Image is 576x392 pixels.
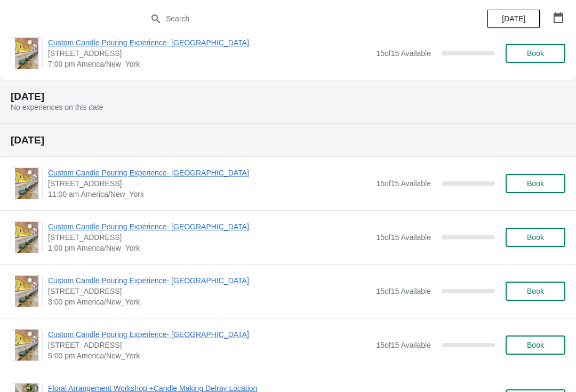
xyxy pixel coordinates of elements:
img: Custom Candle Pouring Experience- Delray Beach | 415 East Atlantic Avenue, Delray Beach, FL, USA ... [15,276,38,307]
span: Custom Candle Pouring Experience- [GEOGRAPHIC_DATA] [48,275,371,286]
img: Custom Candle Pouring Experience- Delray Beach | 415 East Atlantic Avenue, Delray Beach, FL, USA ... [15,38,38,69]
span: No experiences on this date [11,103,103,111]
span: Book [527,341,544,349]
span: Custom Candle Pouring Experience- [GEOGRAPHIC_DATA] [48,329,371,340]
span: Custom Candle Pouring Experience- [GEOGRAPHIC_DATA] [48,221,371,232]
span: 15 of 15 Available [376,233,431,242]
span: 11:00 am America/New_York [48,189,371,199]
img: Custom Candle Pouring Experience- Delray Beach | 415 East Atlantic Avenue, Delray Beach, FL, USA ... [15,168,38,199]
button: Book [506,335,565,355]
span: Book [527,233,544,242]
span: [STREET_ADDRESS] [48,232,371,243]
button: Book [506,44,565,63]
h2: [DATE] [11,91,565,102]
span: 15 of 15 Available [376,341,431,349]
span: [STREET_ADDRESS] [48,48,371,59]
button: Book [506,282,565,301]
span: 15 of 15 Available [376,179,431,188]
span: 3:00 pm America/New_York [48,297,371,307]
input: Search [165,9,432,28]
span: [STREET_ADDRESS] [48,286,371,297]
span: [DATE] [502,14,525,23]
img: Custom Candle Pouring Experience- Delray Beach | 415 East Atlantic Avenue, Delray Beach, FL, USA ... [15,222,38,253]
span: 15 of 15 Available [376,49,431,58]
span: Custom Candle Pouring Experience- [GEOGRAPHIC_DATA] [48,37,371,48]
span: Book [527,287,544,295]
span: 1:00 pm America/New_York [48,243,371,253]
span: 15 of 15 Available [376,287,431,295]
span: 7:00 pm America/New_York [48,59,371,69]
span: Book [527,49,544,58]
span: Book [527,179,544,188]
button: [DATE] [487,9,540,28]
span: [STREET_ADDRESS] [48,340,371,350]
span: [STREET_ADDRESS] [48,178,371,189]
img: Custom Candle Pouring Experience- Delray Beach | 415 East Atlantic Avenue, Delray Beach, FL, USA ... [15,330,38,361]
h2: [DATE] [11,135,565,146]
button: Book [506,228,565,247]
span: Custom Candle Pouring Experience- [GEOGRAPHIC_DATA] [48,167,371,178]
span: 5:00 pm America/New_York [48,350,371,361]
button: Book [506,174,565,193]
